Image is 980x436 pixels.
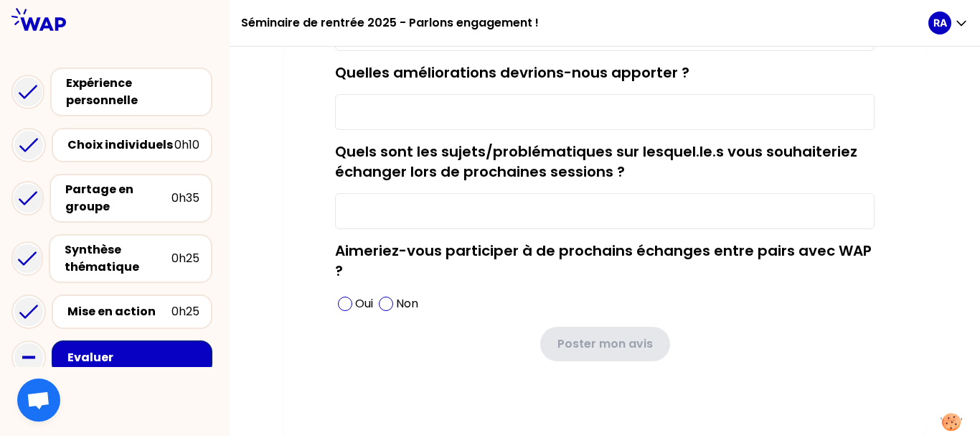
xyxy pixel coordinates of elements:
label: Aimeriez-vous participer à de prochains échanges entre pairs avec WAP ? [335,241,872,281]
div: Mise en action [67,303,171,320]
div: 0h10 [174,136,199,154]
div: Ouvrir le chat [17,379,60,422]
div: 0h25 [171,250,199,267]
p: Oui [355,295,373,312]
div: 0h25 [171,303,199,320]
label: Quelles améliorations devrions-nous apporter ? [335,62,689,83]
div: 0h35 [171,190,199,207]
div: Expérience personnelle [66,75,199,109]
button: RA [928,11,969,34]
label: Quels sont les sujets/problématiques sur lesquel.le.s vous souhaiteriez échanger lors de prochain... [335,142,857,182]
div: Partage en groupe [65,181,171,215]
div: Synthèse thématique [65,241,171,276]
button: Poster mon avis [540,327,670,361]
p: Non [396,295,418,312]
div: Choix individuels [67,136,174,154]
div: Evaluer [67,349,199,366]
p: RA [933,16,947,30]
